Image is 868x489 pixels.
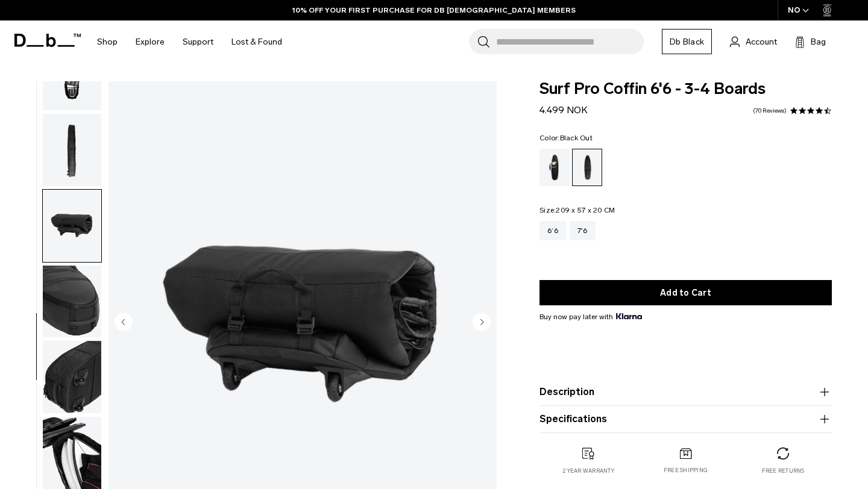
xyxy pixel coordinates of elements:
a: 6’6 [539,221,566,240]
nav: Main Navigation [88,20,291,63]
span: Buy now pay later with [539,311,642,322]
img: Surf Pro Coffin 6'6 - 3-4 Boards [43,266,101,338]
button: Bag [795,34,826,49]
a: Black Out [572,149,602,186]
img: Surf Pro Coffin 6'6 - 3-4 Boards [43,190,101,262]
a: Db x New Amsterdam Surf Association [539,149,570,186]
a: Db Black [662,29,712,54]
button: Surf Pro Coffin 6'6 - 3-4 Boards [42,113,102,187]
p: Free shipping [664,466,708,475]
span: 4.499 NOK [539,104,588,116]
span: 209 x 57 x 20 CM [556,206,615,214]
a: Explore [136,20,165,63]
span: Black Out [560,134,593,142]
button: Surf Pro Coffin 6'6 - 3-4 Boards [42,340,102,414]
a: Lost & Found [231,20,282,63]
span: Surf Pro Coffin 6'6 - 3-4 Boards [539,81,832,97]
span: Account [746,36,777,48]
img: Surf Pro Coffin 6'6 - 3-4 Boards [43,114,101,186]
p: 2 year warranty [562,467,614,475]
a: Account [730,34,777,49]
img: Surf Pro Coffin 6'6 - 3-4 Boards [43,341,101,413]
button: Surf Pro Coffin 6'6 - 3-4 Boards [42,189,102,263]
button: Add to Cart [539,280,832,305]
legend: Color: [539,134,593,142]
legend: Size: [539,207,615,214]
button: Next slide [473,313,491,334]
button: Surf Pro Coffin 6'6 - 3-4 Boards [42,265,102,338]
a: Shop [97,20,118,63]
span: Bag [811,36,826,48]
img: Surf Pro Coffin 6'6 - 3-4 Boards [43,417,101,489]
img: {"height" => 20, "alt" => "Klarna"} [616,313,642,319]
button: Specifications [539,412,832,426]
button: Previous slide [115,313,133,334]
p: Free returns [762,467,805,475]
a: Support [183,20,213,63]
a: 70 reviews [753,108,787,114]
a: 10% OFF YOUR FIRST PURCHASE FOR DB [DEMOGRAPHIC_DATA] MEMBERS [292,5,576,16]
button: Description [539,385,832,399]
a: 7'6 [570,221,596,240]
